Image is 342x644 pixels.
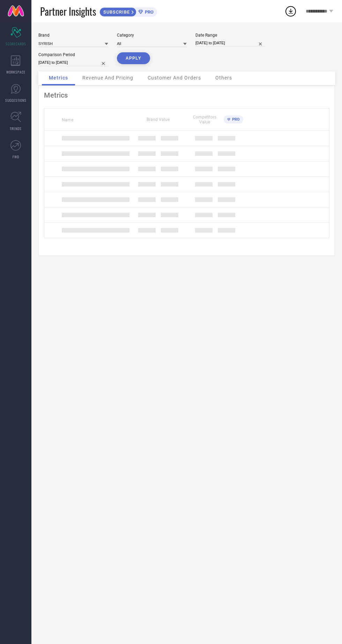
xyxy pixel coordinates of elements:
span: WORKSPACE [6,69,25,75]
button: APPLY [117,52,150,64]
div: Brand [38,33,108,38]
span: Name [62,118,73,122]
div: Open download list [284,5,297,17]
span: SUBSCRIBE [100,9,132,15]
div: Metrics [44,91,329,99]
span: TRENDS [10,126,22,131]
div: Date Range [195,33,265,38]
span: PRO [143,9,154,15]
span: Partner Insights [40,4,96,18]
span: Competitors Value [187,115,222,124]
div: Category [117,33,187,38]
span: Metrics [49,75,68,81]
div: Comparison Period [38,52,108,57]
span: Others [215,75,232,81]
span: FWD [13,154,19,159]
input: Select comparison period [38,59,108,66]
a: SUBSCRIBEPRO [99,6,157,17]
span: SUGGESTIONS [5,98,27,103]
input: Select date range [195,39,265,47]
span: PRO [230,117,240,122]
span: Brand Value [147,117,170,122]
span: Customer And Orders [148,75,201,81]
span: Revenue And Pricing [82,75,133,81]
span: SCORECARDS [6,41,26,46]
